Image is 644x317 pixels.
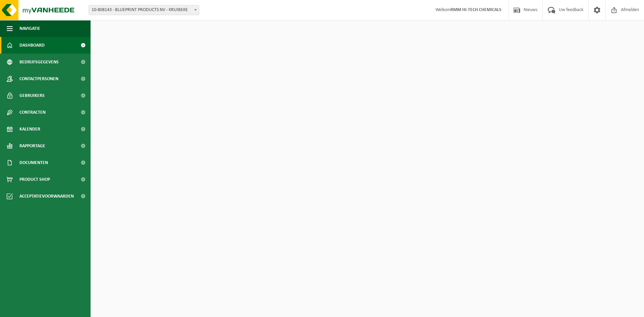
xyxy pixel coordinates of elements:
span: Product Shop [19,171,50,188]
span: Contactpersonen [19,70,58,87]
span: Navigatie [19,20,40,37]
span: 10-808143 - BLUEPRINT PRODUCTS NV - KRUIBEKE [89,5,199,15]
strong: RMM HI-TECH CHEMICALS [450,7,501,12]
span: Rapportage [19,138,45,154]
span: Documenten [19,154,48,171]
span: Kalender [19,121,40,138]
span: Gebruikers [19,87,45,104]
span: Bedrijfsgegevens [19,54,59,70]
span: Acceptatievoorwaarden [19,188,74,205]
span: Contracten [19,104,46,121]
span: Dashboard [19,37,45,54]
span: 10-808143 - BLUEPRINT PRODUCTS NV - KRUIBEKE [89,5,199,15]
